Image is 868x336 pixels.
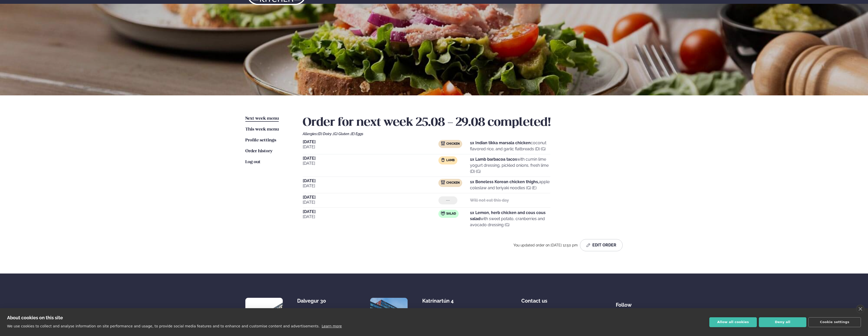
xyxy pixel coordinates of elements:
[856,305,864,313] a: close
[303,160,438,166] span: [DATE]
[303,210,438,214] span: [DATE]
[322,324,342,328] a: Learn more
[446,212,456,216] span: Salad
[521,307,557,325] a: [PERSON_NAME][EMAIL_ADDRESS][DOMAIN_NAME]
[303,183,438,189] span: [DATE]
[441,211,445,215] img: salad.svg
[422,298,462,304] div: Katrínartún 4
[303,132,623,136] div: Allergies:
[470,140,550,152] p: coconut flavored rice, and garlic flatbreads (D) (G)
[303,214,438,220] span: [DATE]
[245,160,261,164] span: Log out
[7,324,320,328] p: We use cookies to collect and analyse information on site performance and usage, to provide socia...
[245,137,276,143] a: Profile settings
[709,317,757,327] button: Allow all cookies
[303,195,438,199] span: [DATE]
[245,149,272,153] span: Order history
[470,140,531,145] strong: 1x Indian tikka marsala chicken
[245,116,279,121] span: Next week menu
[759,317,806,327] button: Deny all
[245,127,279,133] a: This week menu
[470,179,539,184] strong: 1x Boneless Korean chicken thighs,
[513,243,578,247] span: You updated order on [DATE] 12:50 pm
[470,210,550,228] p: with sweet potato, cranberries and avocado dressing (G)
[303,140,438,144] span: [DATE]
[521,294,547,304] span: Contact us
[245,127,279,132] span: This week menu
[303,179,438,183] span: [DATE]
[318,132,333,136] span: (D) Dairy ,
[808,317,861,327] button: Cookie settings
[303,144,438,150] span: [DATE]
[245,148,272,154] a: Order history
[470,210,546,221] strong: 1x Lemon, herb chicken and cous cous salad
[245,138,276,142] span: Profile settings
[470,157,517,162] strong: 1x Lamb barbacoa tacos
[441,158,445,162] img: Lamb.svg
[245,116,279,122] a: Next week menu
[446,142,460,146] span: Chicken
[297,298,337,304] div: Dalvegur 30
[303,199,438,205] span: [DATE]
[446,158,455,162] span: Lamb
[303,116,623,130] h2: Order for next week 25.08 - 29.08 completed!
[7,315,63,320] strong: About cookies on this site
[303,156,438,160] span: [DATE]
[351,132,363,136] span: (E) Eggs
[446,181,460,185] span: Chicken
[245,298,283,335] img: image alt
[470,179,550,191] p: apple coleslaw and teriyaki noodles (G) (E)
[441,141,445,145] img: chicken.svg
[370,298,408,335] img: image alt
[441,180,445,184] img: chicken.svg
[245,159,261,165] a: Log out
[580,239,623,251] button: Edit Order
[616,298,631,314] div: Follow us
[446,198,450,202] span: ---
[333,132,351,136] span: (G) Gluten ,
[470,156,550,175] p: with cumin lime yogurt dressing, pickled onions, fresh lime (D) (G)
[470,198,509,203] strong: Will not eat this day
